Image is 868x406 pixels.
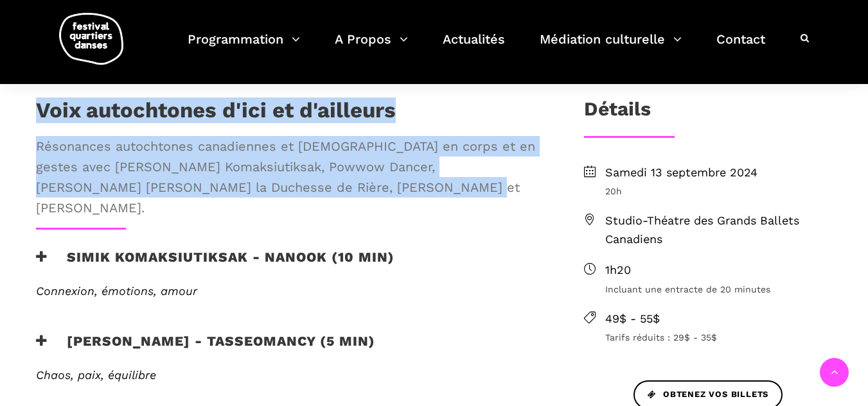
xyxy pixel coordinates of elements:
h1: Voix autochtones d'ici et d'ailleurs [36,97,396,130]
h3: [PERSON_NAME] - Tasseomancy (5 min) [36,333,375,365]
span: Résonances autochtones canadiennes et [DEMOGRAPHIC_DATA] en corps et en gestes avec [PERSON_NAME]... [36,136,542,218]
a: Médiation culturelle [540,28,682,66]
span: Studio-Théatre des Grands Ballets Canadiens [605,212,833,249]
img: logo-fqd-med [59,13,123,65]
span: Obtenez vos billets [648,388,768,402]
span: Incluant une entracte de 20 minutes [605,282,833,296]
h3: Simik Komaksiutiksak - Nanook (10 min) [36,249,394,281]
a: Actualités [443,28,505,66]
span: 49$ - 55$ [605,310,833,328]
a: A Propos [335,28,408,66]
span: 1h20 [605,261,833,280]
span: 20h [605,184,833,198]
em: Connexion, émotions, amour [36,284,197,298]
em: Chaos, paix, équilibre [36,368,156,382]
span: Samedi 13 septembre 2024 [605,164,833,182]
a: Contact [716,28,765,66]
span: Tarifs réduits : 29$ - 35$ [605,330,833,344]
a: Programmation [188,28,300,66]
h3: Détails [584,97,651,130]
